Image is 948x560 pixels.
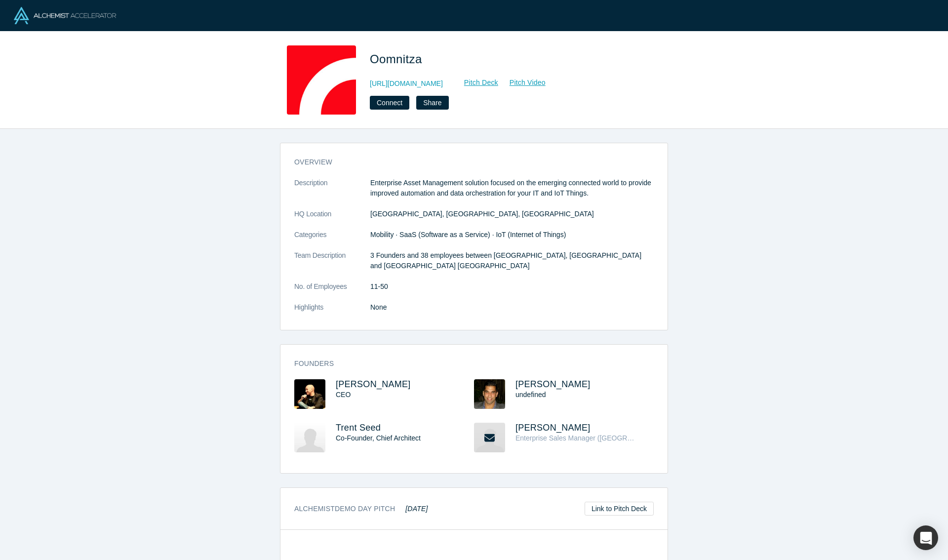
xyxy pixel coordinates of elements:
a: [PERSON_NAME] [515,423,591,433]
img: Alchemist Logo [14,7,116,24]
p: None [370,302,654,313]
span: undefined [515,391,546,399]
dt: HQ Location [294,209,370,230]
a: [PERSON_NAME] [515,379,591,389]
dt: No. of Employees [294,281,370,302]
em: [DATE] [405,505,428,513]
p: Enterprise Asset Management solution focused on the emerging connected world to provide improved ... [370,178,654,199]
img: Arthur Lozinski's Profile Image [294,379,325,409]
span: Co-Founder, Chief Architect [336,434,421,442]
dd: [GEOGRAPHIC_DATA], [GEOGRAPHIC_DATA], [GEOGRAPHIC_DATA] [370,209,654,219]
dd: 11-50 [370,281,654,292]
dt: Team Description [294,250,370,281]
a: [URL][DOMAIN_NAME] [370,79,443,89]
a: Trent Seed [336,423,381,433]
span: Enterprise Sales Manager ([GEOGRAPHIC_DATA]) [515,434,674,442]
img: Ramin Ettehad's Profile Image [474,379,505,409]
button: Share [416,96,448,110]
span: Oomnitza [370,52,426,66]
span: CEO [336,391,351,399]
a: Pitch Deck [453,77,499,88]
img: Oomnitza's Logo [287,45,356,115]
button: Connect [370,96,409,110]
p: 3 Founders and 38 employees between [GEOGRAPHIC_DATA], [GEOGRAPHIC_DATA] and [GEOGRAPHIC_DATA] [G... [370,250,654,271]
a: [PERSON_NAME] [336,379,411,389]
dt: Categories [294,230,370,250]
a: Pitch Video [499,77,546,88]
h3: overview [294,157,640,167]
h3: Founders [294,359,640,369]
dt: Highlights [294,302,370,323]
span: Mobility · SaaS (Software as a Service) · IoT (Internet of Things) [370,231,566,239]
img: Trent Seed's Profile Image [294,423,325,452]
h3: Alchemist Demo Day Pitch [294,504,428,514]
a: Link to Pitch Deck [585,502,654,516]
dt: Description [294,178,370,209]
